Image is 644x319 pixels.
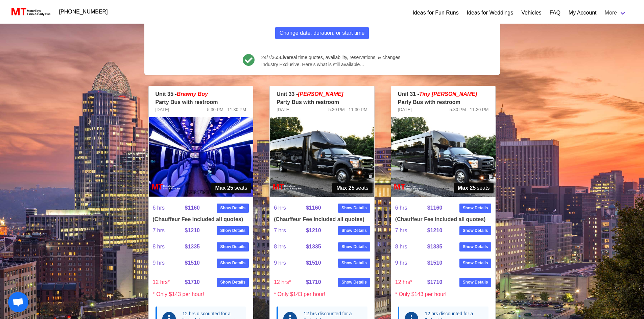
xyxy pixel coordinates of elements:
[153,222,185,239] span: 7 hrs
[427,244,443,249] strong: $1335
[274,222,306,239] span: 7 hrs
[550,9,560,17] a: FAQ
[280,29,365,37] span: Change date, duration, or start time
[274,216,370,222] h4: (Chauffeur Fee Included all quotes)
[306,260,321,266] strong: $1510
[569,9,597,17] a: My Account
[413,9,459,17] a: Ideas for Fun Runs
[220,279,245,285] strong: Show Details
[341,279,367,285] strong: Show Details
[149,290,253,298] p: * Only $143 per hour!
[419,91,477,97] span: Tiny [PERSON_NAME]
[185,244,200,249] strong: $1335
[341,205,367,211] strong: Show Details
[306,244,321,249] strong: $1335
[467,9,514,17] a: Ideas for Weddings
[277,90,367,98] p: Unit 33 -
[185,279,200,285] strong: $1710
[220,260,245,266] strong: Show Details
[274,274,306,290] span: 12 hrs*
[398,90,489,98] p: Unit 31 -
[395,200,427,216] span: 6 hrs
[336,184,354,192] strong: Max 25
[220,244,245,250] strong: Show Details
[395,255,427,271] span: 9 hrs
[156,106,169,113] span: [DATE]
[332,183,373,193] span: seats
[601,6,630,20] a: More
[261,61,402,68] span: Industry Exclusive. Here’s what is still available…
[185,228,200,233] strong: $1210
[277,106,290,113] span: [DATE]
[341,260,367,266] strong: Show Details
[261,54,402,61] span: 24/7/365 real time quotes, availability, reservations, & changes.
[306,205,321,211] strong: $1160
[220,228,245,234] strong: Show Details
[463,205,488,211] strong: Show Details
[153,274,185,290] span: 12 hrs*
[463,244,488,250] strong: Show Details
[341,244,367,250] strong: Show Details
[427,260,443,266] strong: $1510
[427,205,443,211] strong: $1160
[463,228,488,234] strong: Show Details
[153,255,185,271] span: 9 hrs
[395,222,427,239] span: 7 hrs
[270,117,374,197] img: 33%2001.jpg
[450,106,489,113] span: 5:30 PM - 11:30 PM
[391,290,496,298] p: * Only $143 per hour!
[277,98,367,106] p: Party Bus with restroom
[463,279,488,285] strong: Show Details
[185,260,200,266] strong: $1510
[207,106,246,113] span: 5:30 PM - 11:30 PM
[298,91,343,97] em: [PERSON_NAME]
[391,117,496,197] img: 31%2001.jpg
[521,9,542,17] a: Vehicles
[454,183,494,193] span: seats
[185,205,200,211] strong: $1160
[156,98,246,106] p: Party Bus with restroom
[153,216,249,222] h4: (Chauffeur Fee Included all quotes)
[458,184,476,192] strong: Max 25
[280,55,289,60] b: Live
[153,200,185,216] span: 6 hrs
[153,239,185,255] span: 8 hrs
[341,228,367,234] strong: Show Details
[274,239,306,255] span: 8 hrs
[306,279,321,285] strong: $1710
[211,183,252,193] span: seats
[427,228,443,233] strong: $1210
[427,279,443,285] strong: $1710
[463,260,488,266] strong: Show Details
[275,27,369,39] button: Change date, duration, or start time
[274,200,306,216] span: 6 hrs
[156,90,246,98] p: Unit 35 -
[270,290,374,298] p: * Only $143 per hour!
[398,98,489,106] p: Party Bus with restroom
[274,255,306,271] span: 9 hrs
[220,205,245,211] strong: Show Details
[395,239,427,255] span: 8 hrs
[55,5,112,19] a: [PHONE_NUMBER]
[395,216,492,222] h4: (Chauffeur Fee Included all quotes)
[9,7,51,17] img: MotorToys Logo
[149,117,253,197] img: 35%2002.jpg
[177,91,208,97] em: Brawny Boy
[395,274,427,290] span: 12 hrs*
[398,106,412,113] span: [DATE]
[8,292,28,312] div: Open chat
[215,184,233,192] strong: Max 25
[306,228,321,233] strong: $1210
[328,106,367,113] span: 5:30 PM - 11:30 PM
